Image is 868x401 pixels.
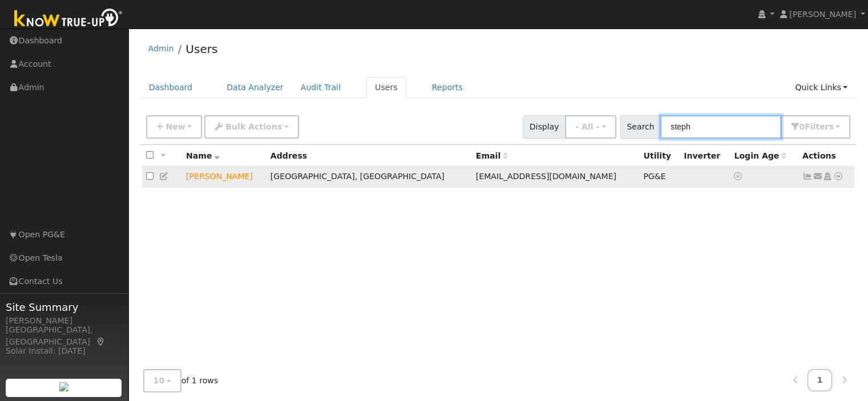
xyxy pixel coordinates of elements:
span: of 1 rows [143,369,219,392]
span: Site Summary [6,299,122,315]
span: [PERSON_NAME] [789,10,856,19]
span: Bulk Actions [225,122,282,131]
a: Reports [423,77,471,98]
div: Inverter [684,150,726,162]
input: Search [660,115,781,139]
button: - All - [565,115,616,139]
span: Filter [805,122,834,131]
td: [GEOGRAPHIC_DATA], [GEOGRAPHIC_DATA] [267,167,472,188]
a: stephendaydesign@gmail.com [813,171,823,183]
button: Bulk Actions [204,115,298,139]
span: Search [620,115,661,139]
a: Show Graph [802,172,813,181]
td: Lead [182,167,267,188]
div: Address [271,150,468,162]
a: 1 [808,369,833,391]
a: Map [96,337,106,346]
span: Display [523,115,566,139]
button: New [146,115,203,139]
span: PG&E [643,172,665,181]
a: No login access [734,172,744,181]
span: s [829,122,833,131]
span: [EMAIL_ADDRESS][DOMAIN_NAME] [476,172,616,181]
span: Days since last login [734,151,786,160]
a: Dashboard [140,77,201,98]
img: retrieve [59,382,68,391]
div: Utility [643,150,676,162]
a: Data Analyzer [218,77,292,98]
a: Login As [822,172,833,181]
span: Name [186,151,220,160]
img: Know True-Up [9,6,128,32]
div: Solar Install: [DATE] [6,345,122,357]
a: Audit Trail [292,77,349,98]
a: Other actions [833,171,843,183]
div: Actions [802,150,850,162]
div: [PERSON_NAME] [6,315,122,327]
span: New [165,122,185,131]
span: Email [476,151,508,160]
a: Edit User [159,172,169,181]
span: 10 [154,376,165,385]
a: Admin [148,44,174,53]
button: 0Filters [781,115,850,139]
a: Users [185,42,217,56]
button: 10 [143,369,181,392]
a: Users [366,77,406,98]
div: [GEOGRAPHIC_DATA], [GEOGRAPHIC_DATA] [6,324,122,348]
a: Quick Links [786,77,856,98]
